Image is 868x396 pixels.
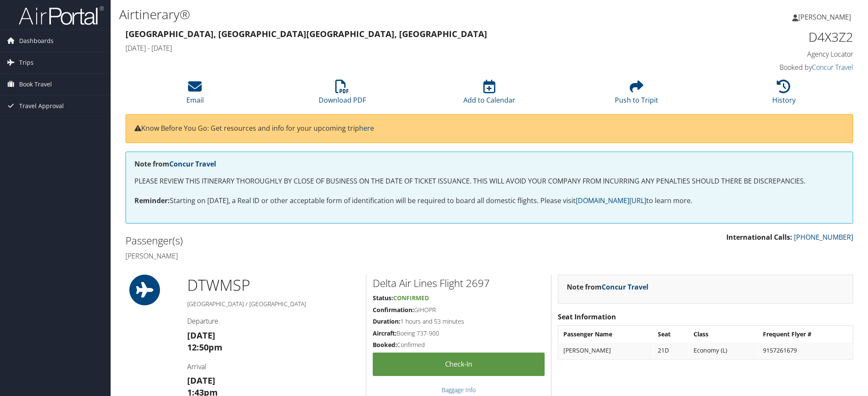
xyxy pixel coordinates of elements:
img: airportal-logo.png [19,6,104,26]
a: Email [186,84,204,105]
strong: Booked: [373,341,397,349]
strong: [DATE] [187,330,215,341]
td: Economy (L) [689,343,758,358]
h4: Booked by [681,63,853,72]
h4: [PERSON_NAME] [126,251,483,261]
span: Confirmed [393,294,429,302]
a: here [359,123,374,133]
h4: [DATE] - [DATE] [126,43,668,53]
a: Concur Travel [602,282,648,292]
span: Travel Approval [19,95,64,117]
strong: Note from [134,159,216,169]
th: Seat [654,327,688,342]
th: Frequent Flyer # [759,327,852,342]
h5: GIHOPR [373,306,545,314]
th: Class [689,327,758,342]
h4: Arrival [187,362,360,371]
p: PLEASE REVIEW THIS ITINERARY THOROUGHLY BY CLOSE OF BUSINESS ON THE DATE OF TICKET ISSUANCE. THIS... [134,176,844,187]
strong: Aircraft: [373,329,397,337]
a: Concur Travel [169,159,216,169]
strong: International Calls: [726,232,792,242]
strong: Seat Information [558,312,616,321]
a: Push to Tripit [615,84,658,105]
h1: Airtinerary® [119,6,613,23]
a: History [772,84,796,105]
strong: 12:50pm [187,341,223,353]
h4: Departure [187,316,360,326]
h2: Passenger(s) [126,233,483,248]
td: [PERSON_NAME] [559,343,653,358]
span: Dashboards [19,30,54,52]
a: Concur Travel [812,63,853,72]
h1: D4X3Z2 [681,28,853,46]
strong: [GEOGRAPHIC_DATA], [GEOGRAPHIC_DATA] [GEOGRAPHIC_DATA], [GEOGRAPHIC_DATA] [126,28,487,40]
a: [PHONE_NUMBER] [794,232,853,242]
p: Know Before You Go: Get resources and info for your upcoming trip [134,123,844,134]
h2: Delta Air Lines Flight 2697 [373,276,545,290]
th: Passenger Name [559,327,653,342]
a: Download PDF [319,84,366,105]
a: Baggage Info [442,386,476,394]
strong: [DATE] [187,375,215,386]
h5: 1 hours and 53 minutes [373,317,545,326]
h1: DTW MSP [187,275,360,296]
strong: Reminder: [134,196,170,205]
strong: Status: [373,294,393,302]
td: 21D [654,343,688,358]
a: Check-in [373,353,545,376]
span: Book Travel [19,74,52,95]
h5: Boeing 737-900 [373,329,545,338]
td: 9157261679 [759,343,852,358]
h5: [GEOGRAPHIC_DATA] / [GEOGRAPHIC_DATA] [187,300,360,308]
span: Trips [19,52,34,73]
strong: Note from [567,282,648,292]
strong: Confirmation: [373,306,414,314]
h5: Confirmed [373,341,545,349]
a: [PERSON_NAME] [792,4,859,30]
h4: Agency Locator [681,49,853,59]
a: Add to Calendar [463,84,515,105]
span: [PERSON_NAME] [798,12,851,22]
p: Starting on [DATE], a Real ID or other acceptable form of identification will be required to boar... [134,195,844,207]
strong: Duration: [373,317,400,325]
a: [DOMAIN_NAME][URL] [576,196,646,205]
